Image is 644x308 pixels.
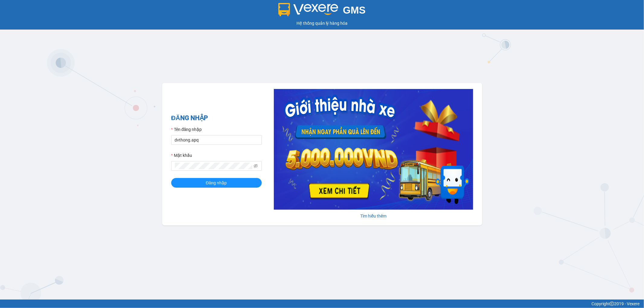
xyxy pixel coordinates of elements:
[175,163,253,169] input: Mật khẩu
[171,135,262,145] input: Tên đăng nhập
[274,213,473,219] div: Tìm hiểu thêm
[610,302,614,306] span: copyright
[343,5,366,16] span: GMS
[171,178,262,188] button: Đăng nhập
[274,89,473,210] img: banner-0
[278,3,338,16] img: logo 2
[171,152,192,159] label: Mật khẩu
[206,179,227,186] span: Đăng nhập
[5,300,639,307] div: Copyright 2019 - Vexere
[171,113,262,123] h2: ĐĂNG NHẬP
[2,20,642,27] div: Hệ thống quản lý hàng hóa
[171,126,202,133] label: Tên đăng nhập
[278,9,366,14] a: GMS
[254,164,258,168] span: eye-invisible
